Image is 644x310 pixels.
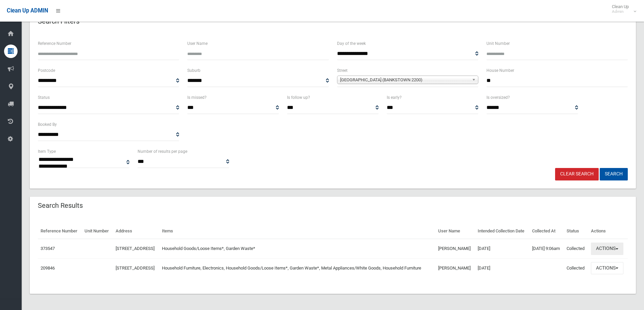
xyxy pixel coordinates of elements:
label: Item Type [38,148,56,155]
label: Postcode [38,67,55,74]
th: Collected At [529,224,564,239]
button: Search [600,168,628,180]
label: Is oversized? [486,94,510,101]
label: Day of the week [337,40,366,47]
small: Admin [612,9,629,14]
span: [GEOGRAPHIC_DATA] (BANKSTOWN 2200) [340,76,469,84]
td: [DATE] [475,239,529,258]
th: Status [564,224,588,239]
label: Street [337,67,348,74]
button: Actions [591,243,623,255]
th: Reference Number [38,224,82,239]
td: Collected [564,239,588,258]
label: Unit Number [486,40,510,47]
label: Suburb [187,67,200,74]
a: 373547 [41,246,55,251]
a: Clear Search [555,168,599,180]
label: Number of results per page [138,148,187,155]
label: Status [38,94,50,101]
label: Is missed? [187,94,207,101]
a: [STREET_ADDRESS] [116,265,154,271]
th: Intended Collection Date [475,224,529,239]
label: Reference Number [38,40,71,47]
a: [STREET_ADDRESS] [116,246,154,251]
header: Search Results [30,199,91,212]
label: Is follow up? [287,94,310,101]
button: Actions [591,262,623,275]
label: User Name [187,40,208,47]
td: Household Goods/Loose Items*, Garden Waste* [159,239,435,258]
th: Unit Number [82,224,113,239]
label: Booked By [38,121,57,128]
td: [DATE] [475,258,529,278]
td: Household Furniture, Electronics, Household Goods/Loose Items*, Garden Waste*, Metal Appliances/W... [159,258,435,278]
span: Clean Up ADMIN [7,7,48,14]
td: Collected [564,258,588,278]
td: [DATE] 9:06am [529,239,564,258]
th: Address [113,224,159,239]
th: Items [159,224,435,239]
a: 209846 [41,265,55,271]
td: [PERSON_NAME] [435,258,475,278]
th: Actions [588,224,628,239]
td: [PERSON_NAME] [435,239,475,258]
span: Clean Up [609,4,636,14]
label: House Number [486,67,514,74]
th: User Name [435,224,475,239]
label: Is early? [387,94,402,101]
